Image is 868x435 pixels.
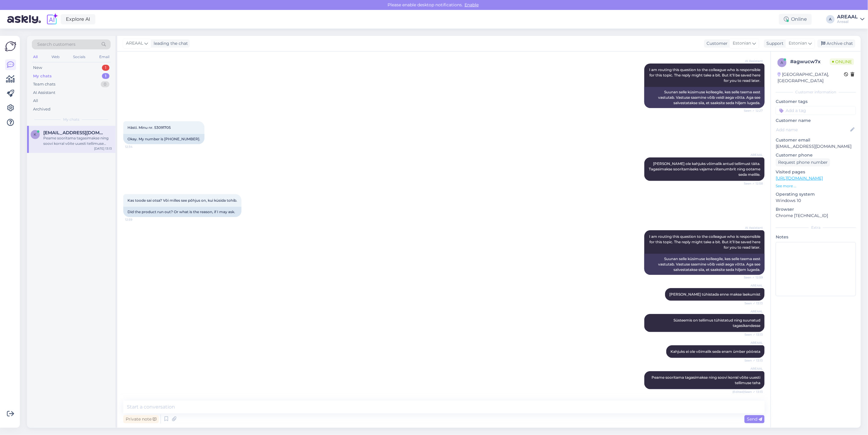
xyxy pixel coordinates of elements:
[776,117,856,124] p: Customer name
[101,81,109,87] div: 0
[740,340,763,345] span: AREAAL
[837,14,864,24] a: AREAALAreaal
[125,144,148,149] span: 12:34
[740,332,763,337] span: Seen ✓ 13:13
[33,65,42,71] div: New
[740,309,763,314] span: AREAAL
[776,197,856,204] p: Windows 10
[151,40,188,47] div: leading the chat
[776,137,856,143] p: Customer email
[764,40,784,47] div: Support
[123,207,241,217] div: Did the product run out? Or what is the reason, if I may ask.
[43,130,106,135] span: kairi.saar@tartu.ee
[826,15,835,23] div: A
[649,161,761,177] span: [PERSON_NAME] ole kahjuks võimalik antud tellimust täita. Tagasimakse sooritamiseks vajame viiten...
[98,53,111,61] div: Email
[33,98,38,104] div: All
[830,58,854,65] span: Online
[740,283,763,288] span: AREAAL
[740,108,763,113] span: Seen ✓ 12:27
[747,416,762,422] span: Send
[123,134,204,144] div: Okay. My number is [PHONE_NUMBER].
[33,90,55,96] div: AI Assistant
[837,19,858,24] div: Areaal
[781,60,784,65] span: a
[127,198,237,203] span: Kas toode sai otsa? Või milles see põhjus on, kui küsida tohib.
[126,40,143,47] span: AREAAL
[740,366,763,371] span: AREAAL
[740,181,763,186] span: Seen ✓ 12:58
[776,89,856,95] div: Customer information
[740,275,763,280] span: Seen ✓ 12:59
[33,81,55,87] div: Team chats
[63,117,79,122] span: My chats
[776,213,856,219] p: Chrome [TECHNICAL_ID]
[32,53,39,61] div: All
[463,2,480,8] span: Enable
[732,390,763,394] span: (Edited) Seen ✓ 13:13
[5,41,16,52] img: Askly Logo
[102,73,109,79] div: 1
[72,53,87,61] div: Socials
[33,106,51,112] div: Archived
[776,126,849,133] input: Add name
[704,40,728,47] div: Customer
[644,87,765,108] div: Suunan selle küsimuse kolleegile, kes selle teema eest vastutab. Vastuse saamine võib veidi aega ...
[740,225,763,230] span: AI Assistant
[740,153,763,157] span: AREAAL
[123,415,159,423] div: Private note
[776,98,856,105] p: Customer tags
[776,152,856,158] p: Customer phone
[776,158,830,166] div: Request phone number
[644,254,765,275] div: Suunan selle küsimuse kolleegile, kes selle teema eest vastutab. Vastuse saamine võib veidi aega ...
[34,132,37,137] span: k
[790,58,830,65] div: # agwucw7x
[37,41,75,48] span: Search customers
[61,14,95,24] a: Explore AI
[789,40,807,47] span: Estonian
[776,183,856,189] p: See more ...
[779,14,812,25] div: Online
[649,234,761,250] span: I am routing this question to the colleague who is responsible for this topic. The reply might ta...
[652,375,761,385] span: Peame sooritama tagasimakse ning soovi korral võite uuesti tellimuse teha
[776,176,823,181] a: [URL][DOMAIN_NAME]
[649,67,761,83] span: I am routing this question to the colleague who is responsible for this topic. The reply might ta...
[778,71,844,84] div: [GEOGRAPHIC_DATA], [GEOGRAPHIC_DATA]
[733,40,751,47] span: Estonian
[837,14,858,19] div: AREAAL
[127,125,171,130] span: Hästi. Minu nr. 53091705
[776,106,856,115] input: Add a tag
[46,13,58,26] img: explore-ai
[673,318,761,328] span: Süsteemis on tellimus tühistatud ning suunatud tagasikandesse
[43,135,112,146] div: Peame sooritama tagasimakse ning soovi korral võite uuesti tellimuse teha
[740,301,763,306] span: Seen ✓ 13:13
[776,206,856,213] p: Browser
[94,146,112,151] div: [DATE] 13:13
[776,169,856,175] p: Visited pages
[776,143,856,150] p: [EMAIL_ADDRESS][DOMAIN_NAME]
[740,59,763,63] span: AI Assistant
[740,358,763,363] span: Seen ✓ 13:13
[33,73,52,79] div: My chats
[670,349,760,354] span: Kahjuks ei ole võimalik seda enam ümber pöörata
[776,225,856,230] div: Extra
[669,292,760,297] span: [PERSON_NAME] tühistada enne makse laekumist
[50,53,61,61] div: Web
[817,39,855,48] div: Archive chat
[102,65,109,71] div: 1
[776,191,856,197] p: Operating system
[776,234,856,240] p: Notes
[125,217,148,222] span: 12:59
